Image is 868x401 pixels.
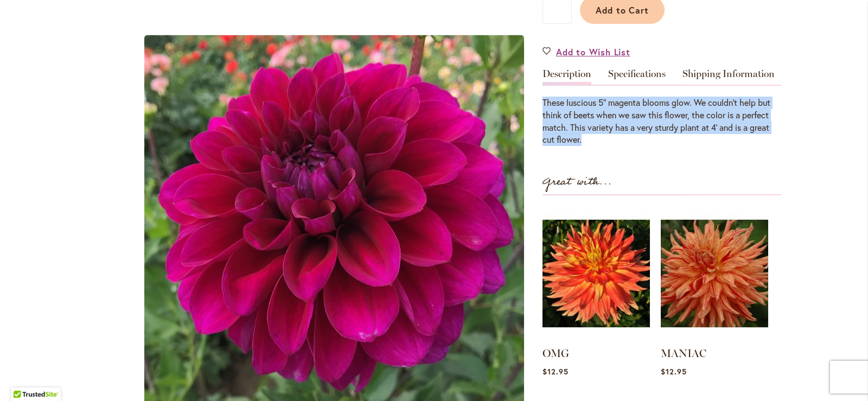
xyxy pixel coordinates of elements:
span: $12.95 [542,366,569,377]
a: Specifications [608,69,666,85]
strong: Great with... [542,173,612,191]
span: $12.95 [661,366,687,377]
p: These luscious 5" magenta blooms glow. We couldn't help but think of beets when we saw this flowe... [542,97,781,146]
a: MANIAC [661,347,706,360]
span: Add to Cart [596,4,649,16]
img: OMG [542,206,650,341]
span: Add to Wish List [556,46,630,58]
img: MANIAC [661,206,768,341]
iframe: Launch Accessibility Center [8,362,39,393]
a: Add to Wish List [542,46,630,58]
a: Shipping Information [682,69,775,85]
a: OMG [542,347,569,360]
a: Description [542,69,591,85]
div: Detailed Product Info [542,69,781,146]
